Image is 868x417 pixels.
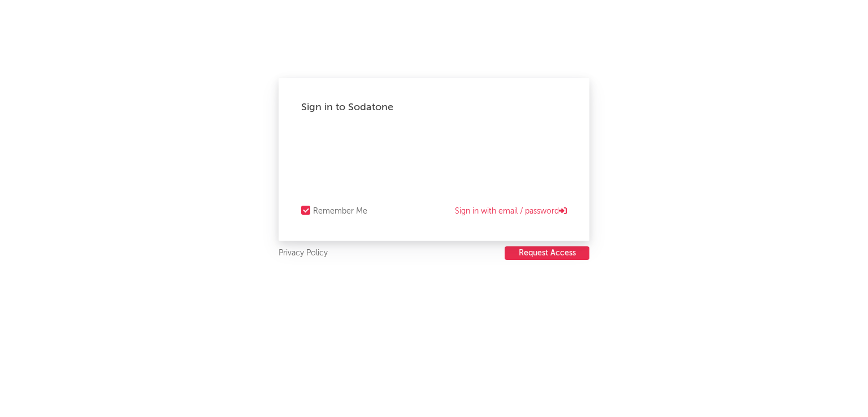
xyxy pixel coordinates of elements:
a: Request Access [505,246,589,260]
a: Privacy Policy [279,246,328,260]
div: Sign in to Sodatone [301,101,567,114]
div: Remember Me [313,205,367,218]
button: Request Access [505,246,589,260]
a: Sign in with email / password [455,205,567,218]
